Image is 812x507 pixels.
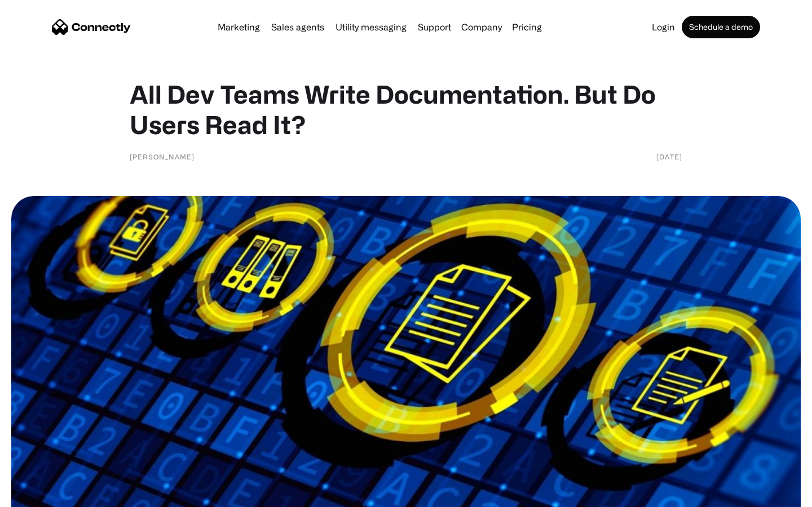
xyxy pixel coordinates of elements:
[52,19,131,35] a: home
[130,79,682,140] h1: All Dev Teams Write Documentation. But Do Users Read It?
[413,23,456,32] a: Support
[23,487,68,503] ul: Language list
[656,151,682,162] div: [DATE]
[11,487,68,503] aside: Language selected: English
[647,23,679,32] a: Login
[461,19,502,35] div: Company
[267,23,329,32] a: Sales agents
[130,151,195,162] div: [PERSON_NAME]
[213,23,264,32] a: Marketing
[458,19,505,35] div: Company
[507,23,546,32] a: Pricing
[682,16,760,38] a: Schedule a demo
[331,23,411,32] a: Utility messaging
